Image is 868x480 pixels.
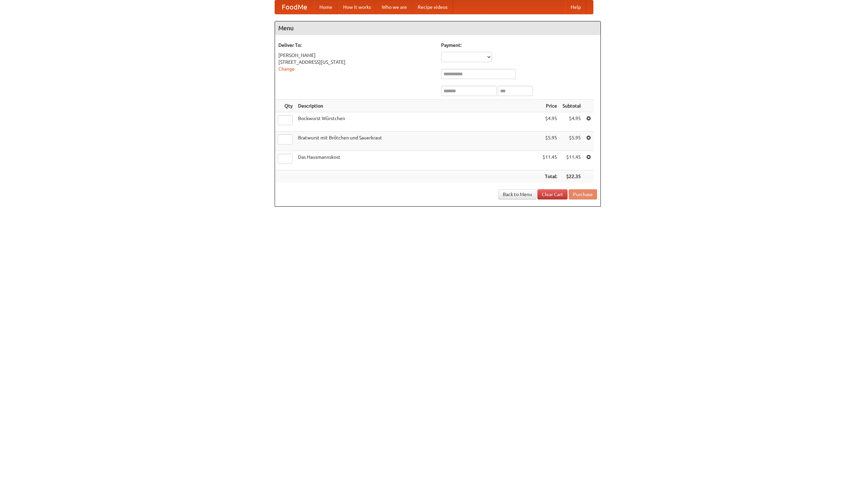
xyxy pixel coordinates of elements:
[560,112,584,132] td: $4.95
[278,66,295,72] a: Change
[540,170,560,183] th: Total:
[540,100,560,112] th: Price
[565,0,586,14] a: Help
[560,132,584,151] td: $5.95
[278,59,434,65] div: [STREET_ADDRESS][US_STATE]
[376,0,412,14] a: Who we are
[560,151,584,170] td: $11.45
[275,0,314,14] a: FoodMe
[314,0,338,14] a: Home
[275,21,600,35] h4: Menu
[560,100,584,112] th: Subtotal
[295,151,540,170] td: Das Hausmannskost
[278,42,434,49] h5: Deliver To:
[498,189,536,199] a: Back to Menu
[441,42,597,49] h5: Payment:
[540,112,560,132] td: $4.95
[560,170,584,183] th: $22.35
[537,189,568,199] a: Clear Cart
[295,112,540,132] td: Bockwurst Würstchen
[540,151,560,170] td: $11.45
[569,189,597,199] button: Purchase
[295,100,540,112] th: Description
[540,132,560,151] td: $5.95
[412,0,453,14] a: Recipe videos
[275,100,295,112] th: Qty
[278,52,434,59] div: [PERSON_NAME]
[338,0,376,14] a: How it works
[295,132,540,151] td: Bratwurst mit Brötchen und Sauerkraut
